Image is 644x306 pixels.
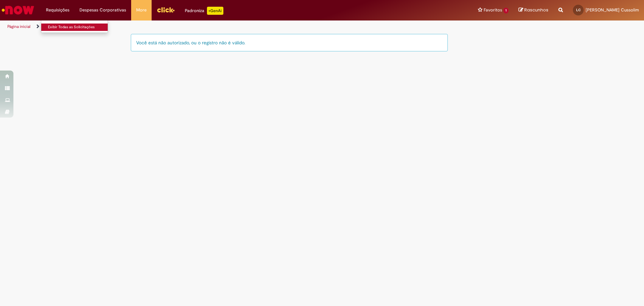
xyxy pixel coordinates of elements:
[207,7,223,15] p: +GenAi
[7,24,31,29] a: Página inicial
[136,7,147,13] span: More
[41,20,108,33] ul: Requisições
[586,7,639,13] span: [PERSON_NAME] Cussolim
[46,7,69,13] span: Requisições
[79,7,126,13] span: Despesas Corporativas
[1,3,35,17] img: ServiceNow
[503,8,508,13] span: 1
[524,7,548,13] span: Rascunhos
[484,7,502,13] span: Favoritos
[131,34,448,51] div: Você está não autorizado, ou o registro não é válido.
[157,5,175,15] img: click_logo_yellow_360x200.png
[185,7,223,15] div: Padroniza
[519,7,548,13] a: Rascunhos
[576,8,581,12] span: LC
[41,24,115,31] a: Exibir Todas as Solicitações
[5,20,424,33] ul: Trilhas de página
